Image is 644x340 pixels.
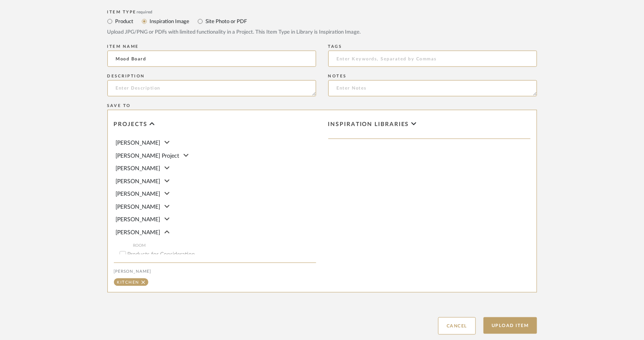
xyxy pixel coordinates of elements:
input: Enter Name [107,51,316,67]
span: required [137,10,152,14]
span: [PERSON_NAME] [116,191,160,197]
span: [PERSON_NAME] [116,140,160,146]
div: Upload JPG/PNG or PDFs with limited functionality in a Project. This Item Type in Library is Insp... [107,28,537,36]
label: Product [115,17,134,26]
button: Cancel [438,317,476,335]
span: [PERSON_NAME] [116,217,160,222]
span: [PERSON_NAME] [116,166,160,171]
span: [PERSON_NAME] Project [116,153,180,159]
div: Tags [328,44,537,49]
span: [PERSON_NAME] [116,230,160,235]
div: Notes [328,74,537,79]
span: Projects [114,121,148,128]
span: [PERSON_NAME] [116,204,160,210]
span: ROOM [133,242,316,249]
mat-radio-group: Select item type [107,16,537,26]
div: [PERSON_NAME] [114,269,316,274]
div: Save To [107,103,537,108]
div: Kitchen [117,280,140,284]
input: Enter Keywords, Separated by Commas [328,51,537,67]
span: [PERSON_NAME] [116,179,160,184]
span: Inspiration libraries [328,121,409,128]
label: Inspiration Image [149,17,190,26]
div: Item Type [107,10,537,15]
button: Upload Item [484,317,537,334]
label: Site Photo or PDF [205,17,247,26]
div: Description [107,74,316,79]
div: Item name [107,44,316,49]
